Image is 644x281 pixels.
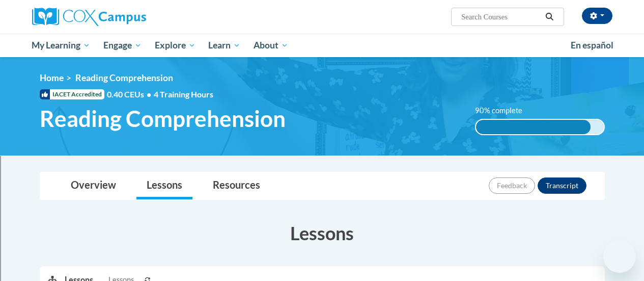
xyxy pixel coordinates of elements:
span: Learn [208,39,240,52]
span: Explore [155,39,195,52]
span: En español [571,40,613,50]
a: Cox Campus [32,8,215,26]
span: IACET Accredited [40,89,104,99]
span: Engage [103,39,142,52]
a: My Learning [25,34,97,57]
div: 90% complete [476,120,591,134]
a: About [247,34,295,57]
span: 4 Training Hours [154,89,213,99]
iframe: Button to launch messaging window [603,240,636,273]
img: Cox Campus [32,8,146,26]
a: Learn [202,34,247,57]
button: Search [542,11,557,23]
label: 90% complete [475,105,534,116]
a: Explore [148,34,202,57]
div: Main menu [24,34,620,57]
span: Reading Comprehension [75,72,173,83]
span: Reading Comprehension [40,105,286,132]
span: About [254,39,288,52]
a: Engage [97,34,148,57]
button: Account Settings [582,8,612,24]
span: • [147,89,151,99]
input: Search Courses [460,11,542,23]
a: Home [40,72,64,83]
span: My Learning [32,39,90,52]
span: 0.40 CEUs [107,89,154,100]
a: En español [564,35,620,56]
